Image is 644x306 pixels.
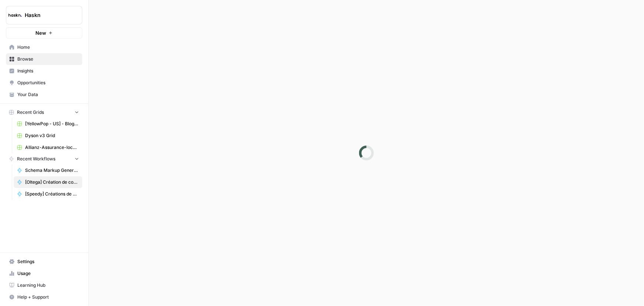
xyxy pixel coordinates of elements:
[17,258,79,265] span: Settings
[14,164,82,176] a: Schema Markup Generator
[35,29,46,37] span: New
[17,294,79,300] span: Help + Support
[6,53,82,65] a: Browse
[25,120,79,127] span: [YellowPop - US] - Blog Articles - 1000 words
[14,118,82,130] a: [YellowPop - US] - Blog Articles - 1000 words
[25,167,79,174] span: Schema Markup Generator
[17,270,79,277] span: Usage
[14,176,82,188] a: [Oltega] Création de contenus
[6,27,82,38] button: New
[17,282,79,289] span: Learning Hub
[6,291,82,303] button: Help + Support
[6,107,82,118] button: Recent Grids
[25,144,79,151] span: Allianz-Assurance-local v2 Grid
[8,8,22,22] img: Haskn Logo
[17,79,79,86] span: Opportunities
[25,179,79,186] span: [Oltega] Création de contenus
[6,256,82,268] a: Settings
[17,56,79,62] span: Browse
[6,153,82,164] button: Recent Workflows
[25,11,69,19] span: Haskn
[17,68,79,74] span: Insights
[17,44,79,51] span: Home
[6,77,82,89] a: Opportunities
[6,279,82,291] a: Learning Hub
[17,109,44,116] span: Recent Grids
[14,130,82,142] a: Dyson v3 Grid
[25,132,79,139] span: Dyson v3 Grid
[6,268,82,279] a: Usage
[6,41,82,53] a: Home
[6,89,82,101] a: Your Data
[6,6,82,24] button: Workspace: Haskn
[14,188,82,200] a: [Speedy] Créations de contenu
[25,191,79,197] span: [Speedy] Créations de contenu
[14,142,82,153] a: Allianz-Assurance-local v2 Grid
[6,65,82,77] a: Insights
[17,156,55,162] span: Recent Workflows
[17,91,79,98] span: Your Data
